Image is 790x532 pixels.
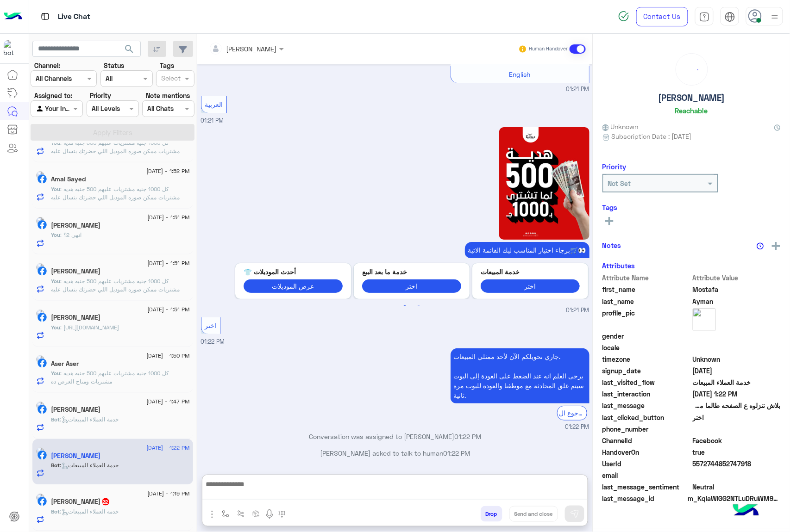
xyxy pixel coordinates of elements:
span: كل 1000 جنيه مشتريات عليهم 500 جنيه هديه مشتريات ومتاح العرض ده [51,370,169,385]
div: Select [160,73,181,85]
img: picture [36,309,44,318]
img: profile [769,11,781,23]
span: اختر [205,322,216,329]
span: : خدمة العملاء المبيعات [60,462,119,469]
h5: Nader Nady [51,314,101,322]
label: Priority [90,91,111,100]
span: العربية [205,100,223,108]
button: Apply Filters [31,124,194,141]
button: Trigger scenario [233,506,249,521]
button: 2 of 2 [414,302,423,311]
p: خدمة المبيعات [481,267,580,277]
span: Unknown [602,122,639,131]
span: last_message_id [602,494,686,503]
span: Mostafa [693,285,781,294]
span: 0 [693,436,781,445]
span: signup_date [602,366,691,376]
img: 713415422032625 [4,40,20,57]
p: أحدث الموديلات 👕 [244,267,343,277]
span: Ayman [693,297,781,306]
span: last_name [602,297,691,306]
span: phone_number [602,424,691,434]
img: Facebook [38,266,47,276]
span: انهي 2؟ [61,231,82,238]
button: search [118,41,141,61]
img: picture [36,355,44,364]
img: spinner [618,11,629,22]
span: [DATE] - 1:51 PM [147,305,189,314]
a: Contact Us [636,7,688,26]
span: خدمة العملاء المبيعات [693,377,781,387]
label: Tags [160,61,174,70]
p: Live Chat [58,11,90,23]
span: last_message_sentiment [602,482,691,492]
span: ChannelId [602,436,691,445]
label: Assigned to: [34,91,72,100]
p: [PERSON_NAME] asked to talk to human [201,448,589,458]
span: [DATE] - 1:51 PM [147,213,189,222]
span: Subscription Date : [DATE] [612,131,692,141]
h5: Amal Sayed [51,175,86,183]
img: Facebook [38,405,47,414]
img: Logo [4,7,22,26]
span: Unknown [693,354,781,364]
span: [DATE] - 1:47 PM [146,397,189,406]
span: 2025-08-28T10:22:13.32Z [693,389,781,399]
a: tab [695,7,714,26]
img: Facebook [38,313,47,322]
span: locale [602,343,691,353]
div: الرجوع ال Bot [557,406,587,420]
img: tab [699,12,710,22]
h6: Reachable [675,106,708,115]
p: Conversation was assigned to [PERSON_NAME] [201,432,589,441]
img: picture [36,263,44,272]
button: select flow [218,506,233,521]
h5: Youssef Alakoor [51,406,101,414]
h5: Aser Aser [51,360,79,368]
span: [DATE] - 1:22 PM [146,444,189,452]
span: كل 1000 جنيه مشتريات عليهم 500 جنيه هديه مشتريات ممكن صوره الموديل اللي حضرتك بتسال عليه [51,186,180,201]
label: Note mentions [146,91,190,100]
span: بلاش تنزلوه ع الصفحه طالما مش موجود يعني [693,401,781,410]
span: true [693,447,781,457]
span: Bot [51,416,60,423]
span: 01:22 PM [565,423,589,432]
button: Drop [481,506,502,522]
span: last_interaction [602,389,691,399]
h5: Mostafa Ayman [51,452,101,460]
span: null [693,331,781,341]
span: [DATE] - 1:19 PM [147,489,189,498]
span: UserId [602,459,691,469]
img: hulul-logo.png [730,495,762,527]
span: 01:22 PM [443,449,470,457]
span: first_name [602,285,691,294]
img: picture [36,494,44,502]
span: 01:22 PM [201,338,225,345]
span: https://eagle.com.eg/collections/pant [61,324,119,331]
span: You [51,186,61,192]
span: HandoverOn [602,447,691,457]
img: Trigger scenario [237,510,245,518]
span: 5572744852747918 [693,459,781,469]
label: Channel: [34,61,60,70]
span: last_visited_flow [602,377,691,387]
img: Facebook [38,174,47,184]
span: Attribute Value [693,273,781,283]
span: 01:21 PM [201,117,224,124]
img: picture [36,402,44,410]
img: tab [725,12,735,22]
span: You [51,370,61,377]
img: Facebook [38,497,47,506]
h5: Ali Hassan [51,498,110,506]
span: timezone [602,354,691,364]
h5: ناصر المطارقي [51,222,101,229]
button: عرض الموديلات [244,279,343,293]
span: [DATE] - 1:52 PM [146,167,189,175]
span: profile_pic [602,308,691,329]
img: picture [36,447,44,456]
p: خدمة ما بعد البيع [362,267,461,277]
span: 22 [102,498,109,506]
img: V2hhdHNBcHAgSW1hZ2UgMjAyNS0wOC0yOCBhdCAxMCUyRTExJTJFMTMgQU0uanBlZw%3D%3D.jpeg [499,127,589,240]
label: Status [104,61,124,70]
button: Send and close [509,506,558,522]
